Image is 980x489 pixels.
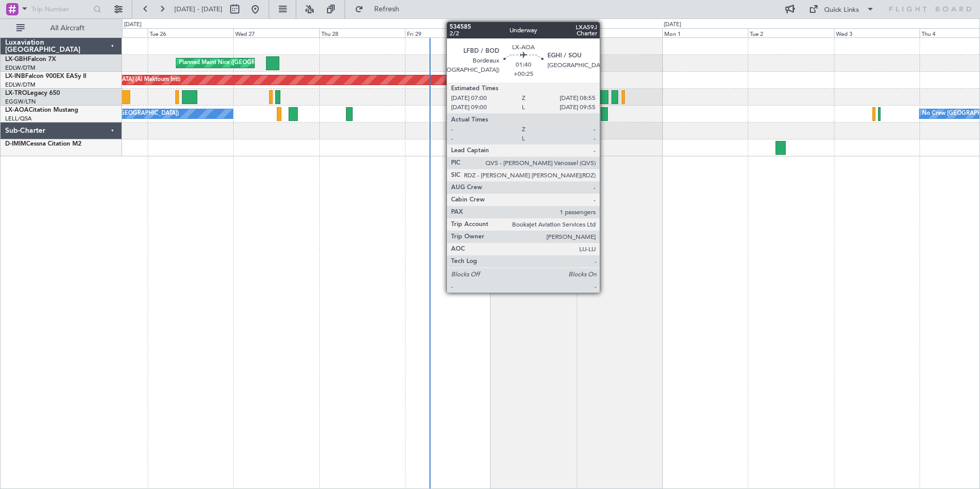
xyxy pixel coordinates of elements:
[5,107,78,113] a: LX-AOACitation Mustang
[834,28,920,37] div: Wed 3
[5,141,26,147] span: D-IMIM
[5,81,35,89] a: EDLW/DTM
[124,21,141,29] div: [DATE]
[5,98,36,106] a: EGGW/LTN
[664,21,681,29] div: [DATE]
[233,28,319,37] div: Wed 27
[5,141,81,147] a: D-IMIMCessna Citation M2
[5,56,28,63] span: LX-GBH
[5,56,56,63] a: LX-GBHFalcon 7X
[179,55,293,71] div: Planned Maint Nice ([GEOGRAPHIC_DATA])
[405,28,491,37] div: Fri 29
[31,2,90,17] input: Trip Number
[148,28,233,37] div: Tue 26
[174,5,222,14] span: [DATE] - [DATE]
[5,90,60,96] a: LX-TROLegacy 650
[11,20,111,36] button: All Aircraft
[748,28,833,37] div: Tue 2
[577,28,662,37] div: Sun 31
[824,5,859,15] div: Quick Links
[5,73,25,79] span: LX-INB
[5,107,29,113] span: LX-AOA
[350,1,412,17] button: Refresh
[5,73,86,79] a: LX-INBFalcon 900EX EASy II
[319,28,405,37] div: Thu 28
[491,28,576,37] div: Sat 30
[5,90,27,96] span: LX-TRO
[662,28,748,37] div: Mon 1
[5,64,35,72] a: EDLW/DTM
[804,1,880,17] button: Quick Links
[27,25,108,32] span: All Aircraft
[365,6,409,13] span: Refresh
[5,115,32,123] a: LELL/QSA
